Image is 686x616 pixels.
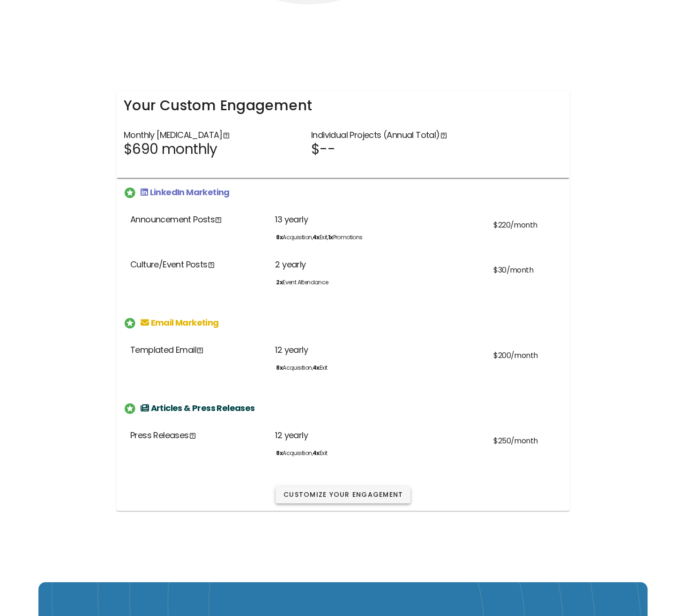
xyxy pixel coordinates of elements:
[276,364,283,372] strong: 8x
[270,428,488,454] div: 12 yearly
[488,258,560,283] div: $30/month
[276,365,327,371] span: Acquisition, Exit
[126,428,270,454] div: Press Releases
[276,278,283,286] strong: 2x
[126,343,270,368] div: Templated Email
[151,402,255,414] strong: Articles & Press Releases
[488,343,560,368] div: $200/month
[488,428,560,454] div: $250/month
[488,213,560,238] div: $220/month
[276,234,362,241] span: Acquisition, Exit, Promotions
[306,122,493,176] div: Individual Projects (Annual Total)
[276,450,327,456] span: Acquisition, Exit
[313,364,320,372] strong: 4x
[311,142,487,156] div: $--
[313,449,320,457] strong: 4x
[116,91,570,121] div: Your Custom Engagement
[276,449,283,457] strong: 8x
[276,487,411,503] button: Customize Your Engagement
[313,233,320,241] strong: 4x
[270,343,488,368] div: 12 yearly
[124,142,300,156] div: $690 monthly
[276,233,283,241] strong: 8x
[283,490,403,500] span: Customize Your Engagement
[328,233,333,241] strong: 1x
[270,213,488,238] div: 13 yearly
[118,122,306,176] div: Monthly [MEDICAL_DATA]
[126,213,270,238] div: Announcement Posts
[126,258,270,283] div: Culture/Event Posts
[150,186,230,198] strong: LinkedIn Marketing
[276,279,328,286] span: Event Attendance
[151,317,219,328] strong: Email Marketing
[270,258,488,283] div: 2 yearly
